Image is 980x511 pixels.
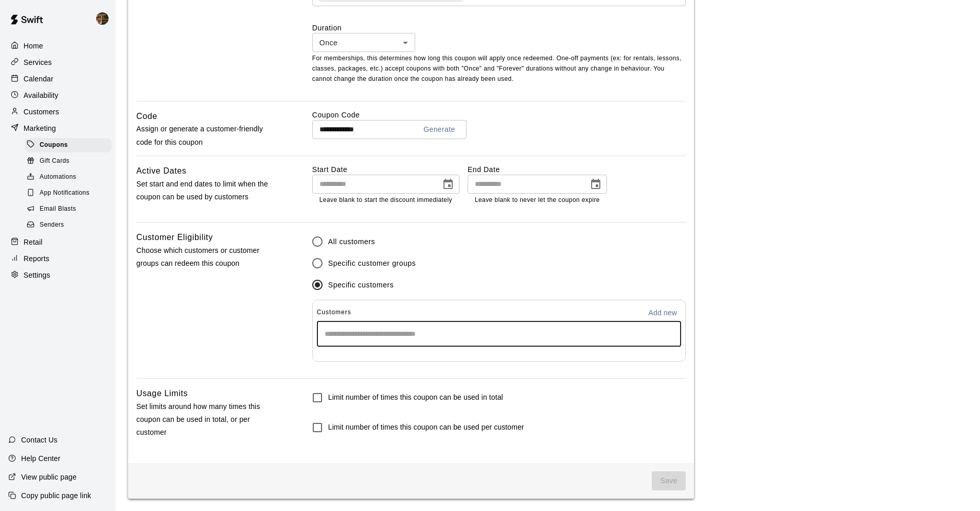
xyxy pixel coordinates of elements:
[94,8,116,29] div: Francisco Gracesqui
[40,204,76,214] span: Email Blasts
[328,280,394,291] span: Specific customers
[40,220,64,230] span: Senders
[136,244,279,270] p: Choose which customers or customer groups can redeem this coupon
[317,304,351,321] span: Customers
[25,202,112,216] div: Email Blasts
[136,400,279,439] p: Set limits around how many times this coupon can be used in total, or per customer
[136,123,279,148] p: Assign or generate a customer-friendly code for this coupon
[25,170,112,184] div: Automations
[328,422,524,433] h6: Limit number of times this coupon can be used per customer
[648,308,677,318] p: Add new
[312,164,459,175] label: Start Date
[40,172,76,182] span: Automations
[8,88,108,103] a: Availability
[24,107,59,117] p: Customers
[328,392,503,403] h6: Limit number of times this coupon can be used in total
[25,218,112,232] div: Senders
[40,156,69,166] span: Gift Cards
[317,321,681,347] div: Start typing to search customers...
[136,110,157,123] h6: Code
[8,234,108,250] a: Retail
[328,258,416,269] span: Specific customer groups
[8,251,108,266] a: Reports
[24,74,54,84] p: Calendar
[328,236,375,247] span: All customers
[24,90,59,100] p: Availability
[24,237,43,247] p: Retail
[585,174,606,195] button: Choose date
[24,253,49,264] p: Reports
[8,55,108,70] a: Services
[136,164,187,178] h6: Active Dates
[25,185,116,201] a: App Notifications
[8,71,108,87] a: Calendar
[419,120,459,139] button: Generate
[21,490,91,501] p: Copy public page link
[136,387,188,400] h6: Usage Limits
[25,186,112,200] div: App Notifications
[21,453,60,464] p: Help Center
[24,270,50,280] p: Settings
[25,201,116,217] a: Email Blasts
[8,104,108,120] a: Customers
[24,57,52,67] p: Services
[438,174,458,195] button: Choose date
[475,195,600,206] p: Leave blank to never let the coupon expire
[40,140,68,150] span: Coupons
[468,164,607,175] label: End Date
[96,12,109,25] img: Francisco Gracesqui
[40,188,90,198] span: App Notifications
[24,41,43,51] p: Home
[8,121,108,136] a: Marketing
[312,33,415,52] div: Once
[319,195,452,206] p: Leave blank to start the discount immediately
[8,267,108,283] a: Settings
[24,123,56,133] p: Marketing
[25,137,116,153] a: Coupons
[25,217,116,233] a: Senders
[21,435,58,445] p: Contact Us
[136,178,279,203] p: Set start and end dates to limit when the coupon can be used by customers
[25,154,112,168] div: Gift Cards
[8,38,108,54] a: Home
[312,54,686,84] p: For memberships, this determines how long this coupon will apply once redeemed. One-off payments ...
[21,472,77,482] p: View public page
[25,153,116,169] a: Gift Cards
[644,304,681,321] button: Add new
[312,23,686,33] label: Duration
[25,169,116,185] a: Automations
[312,110,686,120] label: Coupon Code
[25,138,112,152] div: Coupons
[136,231,213,244] h6: Customer Eligibility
